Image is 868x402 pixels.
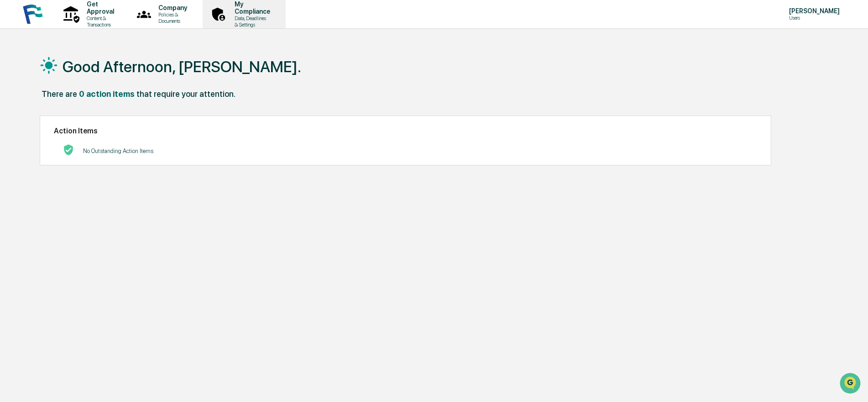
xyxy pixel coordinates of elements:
p: Policies & Documents [151,11,192,24]
span: Attestations [75,115,113,124]
button: Start new chat [155,73,166,84]
span: Data Lookup [18,132,58,142]
a: 🖐️Preclearance [5,111,63,128]
h1: Good Afternoon, [PERSON_NAME]. [63,58,301,76]
div: There are [42,89,77,99]
p: How can we help? [9,19,166,34]
a: 🗄️Attestations [63,111,117,128]
img: No Actions logo [63,144,74,155]
p: Content & Transactions [79,15,119,28]
div: that require your attention. [136,89,235,99]
iframe: Open customer support [839,372,863,397]
a: Powered byPylon [64,154,110,162]
img: logo [22,3,44,25]
h2: Action Items [54,127,757,135]
div: 🗄️ [66,116,73,123]
div: 🔎 [9,133,16,141]
div: 0 action items [79,89,135,99]
a: 🔎Data Lookup [5,129,61,145]
img: 1746055101610-c473b297-6a78-478c-a979-82029cc54cd1 [9,70,26,86]
p: Data, Deadlines & Settings [227,15,275,28]
p: No Outstanding Action Items [83,148,153,154]
p: Users [782,15,844,21]
div: We're available if you need us! [31,79,115,86]
p: [PERSON_NAME] [782,7,844,15]
span: Preclearance [18,115,59,124]
p: Company [151,4,192,11]
span: Pylon [91,155,110,162]
div: Start new chat [31,70,150,79]
p: Get Approval [79,0,119,15]
div: 🖐️ [9,116,16,123]
p: My Compliance [227,0,275,15]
